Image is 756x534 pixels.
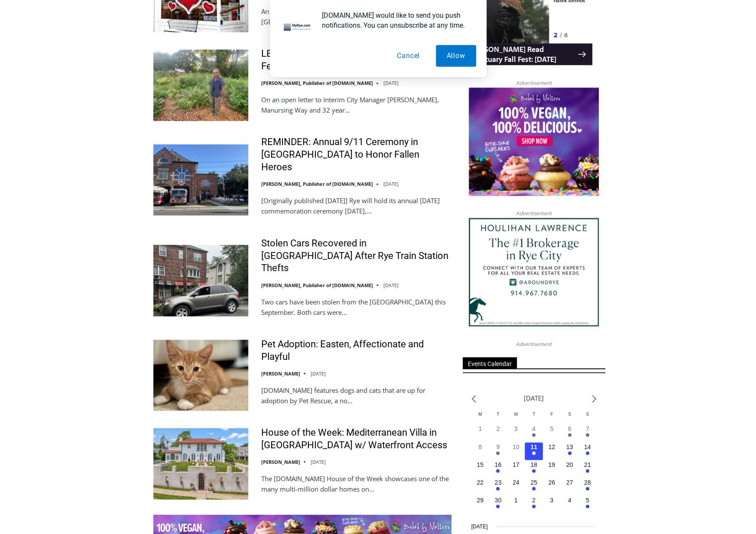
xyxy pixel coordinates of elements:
[568,433,571,437] em: Has events
[496,411,499,416] span: T
[153,49,248,120] img: LETTER: Homeowner Urges City to Modify Fence Code for Deer Management
[261,181,373,187] a: [PERSON_NAME], Publisher of [DOMAIN_NAME]
[586,433,589,437] em: Has events
[495,461,502,468] time: 16
[561,478,578,495] button: 27
[543,478,561,495] button: 26
[261,370,300,376] a: [PERSON_NAME]
[532,496,535,503] time: 2
[496,469,500,473] em: Has events
[280,10,315,45] img: notification icon
[153,340,248,411] img: Pet Adoption: Easten, Affectionate and Playful
[532,433,535,437] em: Has events
[471,442,489,460] button: 8
[261,237,451,274] a: Stolen Cars Recovered in [GEOGRAPHIC_DATA] After Rye Train Station Thefts
[463,357,517,369] span: Events Calendar
[568,451,571,455] em: Has events
[0,87,87,108] a: Open Tues. - Sun. [PHONE_NUMBER]
[261,195,451,216] p: [Originally published [DATE]] Rye will hold its annual [DATE] commemoration ceremony [DATE],…
[496,425,500,432] time: 2
[0,86,130,108] a: [PERSON_NAME] Read Sanctuary Fall Fest: [DATE]
[507,340,560,348] span: Advertisement
[578,460,596,478] button: 21 Has events
[469,218,599,326] img: Houlihan Lawrence The #1 Brokerage in Rye City
[261,296,451,317] p: Two cars have been stolen from the [GEOGRAPHIC_DATA] this September. Both cars were…
[525,411,542,424] div: Thursday
[532,505,535,508] em: Has events
[514,411,518,416] span: W
[586,411,589,416] span: S
[568,425,571,432] time: 6
[495,479,502,485] time: 23
[471,495,489,513] button: 29
[153,144,248,215] img: REMINDER: Annual 9/11 Ceremony in Rye to Honor Fallen Heroes
[578,424,596,442] button: 7 Has events
[586,425,589,432] time: 7
[478,411,482,416] span: M
[489,442,507,460] button: 9 Has events
[525,478,542,495] button: 25 Has events
[227,86,402,106] span: Intern @ [DOMAIN_NAME]
[496,451,500,455] em: Has events
[513,443,519,450] time: 10
[530,479,537,485] time: 25
[532,411,535,416] span: T
[550,425,553,432] time: 5
[507,79,560,87] span: Advertisement
[578,442,596,460] button: 14 Has events
[586,487,589,490] em: Has events
[525,495,542,513] button: 2 Has events
[543,460,561,478] button: 19
[543,424,561,442] button: 5
[578,495,596,513] button: 5 Has events
[543,495,561,513] button: 3
[97,73,99,82] div: /
[525,424,542,442] button: 4 Has events
[586,469,589,473] em: Has events
[513,479,519,485] time: 24
[3,89,85,122] span: Open Tues. - Sun. [PHONE_NUMBER]
[383,282,399,288] time: [DATE]
[584,443,591,450] time: 14
[7,87,115,107] h4: [PERSON_NAME] Read Sanctuary Fall Fest: [DATE]
[489,478,507,495] button: 23 Has events
[507,209,560,217] span: Advertisement
[543,442,561,460] button: 12
[261,385,451,405] p: [DOMAIN_NAME] features dogs and cats that are up for adoption by Pet Rescue, a no…
[261,458,300,465] a: [PERSON_NAME]
[507,411,525,424] div: Wednesday
[584,461,591,468] time: 21
[532,451,535,455] em: Has events
[543,411,561,424] div: Friday
[561,442,578,460] button: 13 Has events
[566,443,573,450] time: 13
[584,479,591,485] time: 28
[532,425,535,432] time: 4
[478,443,482,450] time: 8
[550,411,553,416] span: F
[496,443,500,450] time: 9
[471,460,489,478] button: 15
[261,282,373,288] a: [PERSON_NAME], Publisher of [DOMAIN_NAME]
[548,461,555,468] time: 19
[489,411,507,424] div: Tuesday
[261,94,451,115] p: On an open letter to Interim City Manager [PERSON_NAME], Manursing Way and 32 year…
[489,460,507,478] button: 16 Has events
[578,411,596,424] div: Sunday
[386,45,431,67] button: Cancel
[496,487,500,490] em: Has events
[507,442,525,460] button: 10
[219,0,409,84] div: "The first chef I interviewed talked about coming to [GEOGRAPHIC_DATA] from [GEOGRAPHIC_DATA] in ...
[383,80,399,86] time: [DATE]
[261,136,451,173] a: REMINDER: Annual 9/11 Ceremony in [GEOGRAPHIC_DATA] to Honor Fallen Heroes
[548,479,555,485] time: 26
[507,495,525,513] button: 1
[524,392,544,404] li: [DATE]
[507,478,525,495] button: 24
[586,451,589,455] em: Has events
[514,425,518,432] time: 3
[153,428,248,499] img: House of the Week: Mediterranean Villa in Mamaroneck w/ Waterfront Access
[471,478,489,495] button: 22
[471,424,489,442] button: 1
